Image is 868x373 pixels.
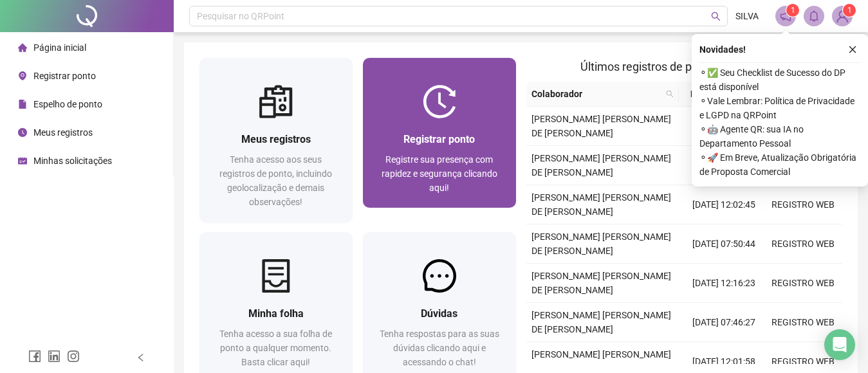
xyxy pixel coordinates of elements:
[219,154,332,207] span: Tenha acesso aos seus registros de ponto, incluindo geolocalização e demais observações!
[382,154,497,193] span: Registre sua presença com rapidez e segurança clicando aqui!
[199,58,353,222] a: Meus registrosTenha acesso aos seus registros de ponto, incluindo geolocalização e demais observa...
[33,156,112,166] span: Minhas solicitações
[18,156,27,165] span: schedule
[403,133,475,145] span: Registrar ponto
[684,303,763,342] td: [DATE] 07:46:27
[248,307,304,320] span: Minha folha
[780,10,791,22] span: notification
[531,87,661,101] span: Colaborador
[763,303,842,342] td: REGISTRO WEB
[684,224,763,264] td: [DATE] 07:50:44
[763,185,842,224] td: REGISTRO WEB
[363,58,516,208] a: Registrar pontoRegistre sua presença com rapidez e segurança clicando aqui!
[531,310,671,334] span: [PERSON_NAME] [PERSON_NAME] DE [PERSON_NAME]
[699,66,860,94] span: ⚬ ✅ Seu Checklist de Sucesso do DP está disponível
[699,94,860,122] span: ⚬ Vale Lembrar: Política de Privacidade e LGPD na QRPoint
[33,99,102,109] span: Espelho de ponto
[711,12,721,21] span: search
[684,87,740,101] span: Data/Hora
[48,350,60,363] span: linkedin
[531,192,671,217] span: [PERSON_NAME] [PERSON_NAME] DE [PERSON_NAME]
[33,42,86,53] span: Página inicial
[763,264,842,303] td: REGISTRO WEB
[666,90,674,98] span: search
[421,307,457,320] span: Dúvidas
[679,82,755,107] th: Data/Hora
[531,271,671,295] span: [PERSON_NAME] [PERSON_NAME] DE [PERSON_NAME]
[735,9,759,23] span: SILVA
[786,4,799,17] sup: 1
[763,224,842,264] td: REGISTRO WEB
[808,10,820,22] span: bell
[28,350,41,363] span: facebook
[684,146,763,185] td: [DATE] 07:58:34
[18,43,27,52] span: home
[18,71,27,80] span: environment
[843,4,856,17] sup: Atualize o seu contato no menu Meus Dados
[531,232,671,256] span: [PERSON_NAME] [PERSON_NAME] DE [PERSON_NAME]
[18,128,27,137] span: clock-circle
[848,45,857,54] span: close
[663,84,676,104] span: search
[531,114,671,138] span: [PERSON_NAME] [PERSON_NAME] DE [PERSON_NAME]
[847,6,852,15] span: 1
[531,153,671,177] span: [PERSON_NAME] [PERSON_NAME] DE [PERSON_NAME]
[33,127,93,138] span: Meus registros
[580,60,788,73] span: Últimos registros de ponto sincronizados
[241,133,311,145] span: Meus registros
[33,71,96,81] span: Registrar ponto
[684,264,763,303] td: [DATE] 12:16:23
[824,329,855,360] div: Open Intercom Messenger
[791,6,795,15] span: 1
[699,122,860,150] span: ⚬ 🤖 Agente QR: sua IA no Departamento Pessoal
[219,329,332,367] span: Tenha acesso a sua folha de ponto a qualquer momento. Basta clicar aqui!
[380,329,499,367] span: Tenha respostas para as suas dúvidas clicando aqui e acessando o chat!
[699,42,746,57] span: Novidades !
[67,350,80,363] span: instagram
[833,6,852,26] img: 69732
[699,150,860,179] span: ⚬ 🚀 Em Breve, Atualização Obrigatória de Proposta Comercial
[684,107,763,146] td: [DATE] 12:34:18
[136,353,145,362] span: left
[18,100,27,109] span: file
[684,185,763,224] td: [DATE] 12:02:45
